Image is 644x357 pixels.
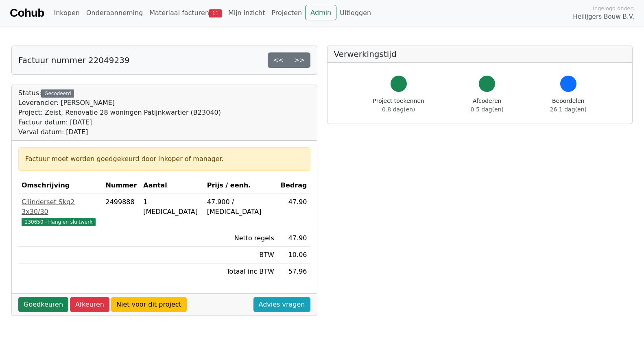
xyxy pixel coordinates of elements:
div: Beoordelen [550,97,587,114]
a: Advies vragen [253,297,310,312]
div: Factuur datum: [DATE] [18,118,221,127]
div: Project: Zeist, Renovatie 28 woningen Patijnkwartier (B23040) [18,108,221,118]
span: 26.1 dag(en) [550,106,587,113]
td: BTW [204,247,277,263]
a: Inkopen [50,5,83,21]
span: 0.8 dag(en) [382,106,415,113]
th: Aantal [140,177,203,194]
div: Leverancier: [PERSON_NAME] [18,98,221,108]
h5: Verwerkingstijd [334,49,626,59]
span: Ingelogd onder: [593,4,634,12]
div: 1 [MEDICAL_DATA] [143,197,200,217]
a: Mijn inzicht [225,5,269,21]
th: Prijs / eenh. [204,177,277,194]
td: 47.90 [277,194,310,230]
td: 47.90 [277,230,310,247]
a: Cilinderset Skg2 3x30/30230650 - Hang en sluitwerk [22,197,99,226]
a: Niet voor dit project [111,297,187,312]
a: Admin [305,5,336,20]
a: << [268,52,289,68]
a: Onderaanneming [83,5,146,21]
a: Materiaal facturen11 [146,5,225,21]
a: Cohub [10,3,44,23]
div: Cilinderset Skg2 3x30/30 [22,197,99,217]
div: Afcoderen [471,97,504,114]
a: Uitloggen [336,5,374,21]
span: Heilijgers Bouw B.V. [573,12,634,22]
a: Projecten [268,5,305,21]
div: 47.900 / [MEDICAL_DATA] [207,197,274,217]
div: Verval datum: [DATE] [18,127,221,137]
th: Nummer [102,177,140,194]
th: Omschrijving [18,177,102,194]
td: 10.06 [277,247,310,263]
span: 0.5 dag(en) [471,106,504,113]
div: Factuur moet worden goedgekeurd door inkoper of manager. [25,154,303,164]
div: Status: [18,88,221,137]
span: 230650 - Hang en sluitwerk [22,218,96,226]
td: Netto regels [204,230,277,247]
a: Goedkeuren [18,297,68,312]
td: Totaal inc BTW [204,263,277,280]
th: Bedrag [277,177,310,194]
a: >> [289,52,310,68]
h5: Factuur nummer 22049239 [18,55,130,65]
span: 11 [209,9,222,17]
div: Project toekennen [373,97,424,114]
a: Afkeuren [70,297,109,312]
td: 57.96 [277,263,310,280]
div: Gecodeerd [41,89,74,98]
td: 2499888 [102,194,140,230]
